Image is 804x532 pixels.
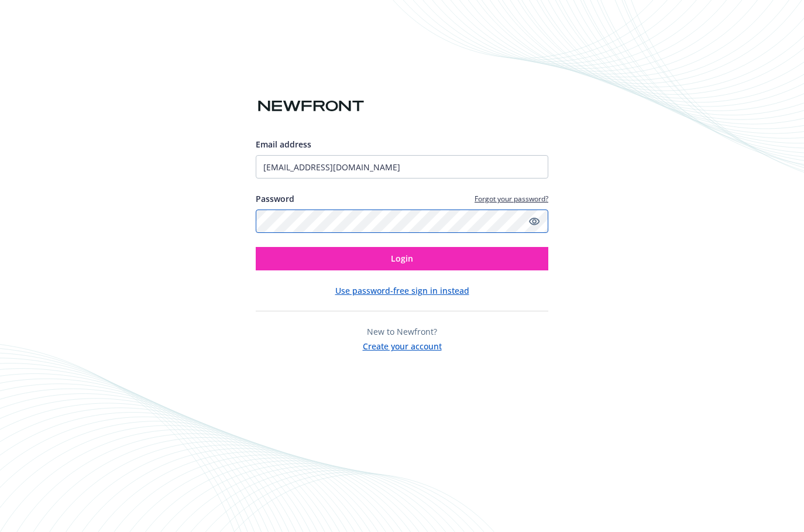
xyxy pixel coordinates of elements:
span: Login [391,253,413,264]
span: New to Newfront? [367,326,437,337]
input: Enter your password [256,210,548,233]
label: Password [256,193,294,205]
button: Create your account [363,338,442,352]
button: Login [256,247,548,270]
button: Use password-free sign in instead [335,284,469,297]
a: Forgot your password? [475,194,548,204]
span: Email address [256,139,311,150]
input: Enter your email [256,155,548,179]
img: Newfront logo [256,96,366,116]
a: Show password [527,214,541,228]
